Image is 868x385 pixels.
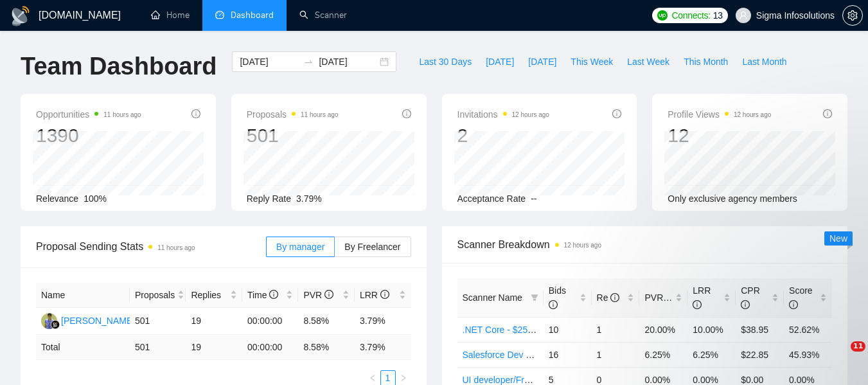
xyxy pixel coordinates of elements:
span: dashboard [215,10,224,19]
span: Only exclusive agency members [668,193,797,204]
td: 3.79% [355,308,411,335]
a: setting [842,10,863,21]
td: 19 [186,335,242,360]
a: UI developer/Frontend [463,375,552,385]
span: info-circle [269,290,278,299]
button: Last Month [735,51,793,72]
time: 12 hours ago [512,111,549,118]
span: filter [531,294,538,301]
td: 00:00:00 [242,335,299,360]
time: 11 hours ago [301,111,338,118]
button: Last 30 Days [412,51,479,72]
img: gigradar-bm.png [51,320,60,329]
th: Proposals [130,283,186,308]
span: Scanner Name [463,292,522,303]
input: End date [319,55,377,69]
span: user [739,11,748,20]
span: Last Month [742,55,786,69]
span: Dashboard [231,10,274,21]
th: Name [36,283,130,308]
div: 2 [457,123,549,148]
a: 1 [381,371,395,385]
td: 6.25% [687,342,736,367]
span: 13 [713,8,723,22]
span: Bids [549,285,566,310]
span: Opportunities [36,107,141,122]
td: 8.58 % [298,335,355,360]
span: Scanner Breakdown [457,237,833,253]
span: Acceptance Rate [457,193,526,204]
td: Total [36,335,130,360]
span: Re [597,292,620,303]
img: AD [41,313,57,329]
span: Connects: [671,8,710,22]
span: info-circle [324,290,333,299]
span: Time [247,290,278,300]
a: homeHome [151,10,190,21]
div: 501 [247,123,339,148]
td: 6.25% [639,342,687,367]
span: filter [528,288,541,307]
button: setting [842,5,863,26]
span: swap-right [303,57,314,67]
td: 19 [186,308,242,335]
span: [DATE] [528,55,556,69]
span: Profile Views [668,107,771,122]
span: 100% [84,193,107,204]
div: 12 [668,123,771,148]
td: 00:00:00 [242,308,299,335]
iframe: Intercom live chat [824,341,855,372]
td: 1 [592,317,640,342]
span: info-circle [402,109,411,118]
div: [PERSON_NAME] [61,314,135,328]
span: Proposals [135,288,175,302]
span: Last 30 Days [419,55,472,69]
span: setting [843,10,862,21]
td: 3.79 % [355,335,411,360]
span: -- [531,193,536,204]
span: right [400,374,407,382]
span: to [303,57,314,67]
time: 11 hours ago [157,244,195,251]
span: 11 [851,341,865,352]
input: Start date [240,55,298,69]
img: logo [10,6,31,26]
span: info-circle [549,300,558,309]
h1: Team Dashboard [21,51,217,82]
span: PVR [303,290,333,300]
span: Invitations [457,107,549,122]
span: 3.79% [296,193,322,204]
td: 45.93% [784,342,832,367]
a: searchScanner [299,10,347,21]
button: This Week [563,51,620,72]
span: This Month [684,55,728,69]
a: Salesforce Dev Maint Custom - Ignore sales cloud [463,350,662,360]
td: 1 [592,342,640,367]
span: New [829,233,847,244]
span: Relevance [36,193,78,204]
span: left [369,374,376,382]
time: 12 hours ago [564,242,601,249]
time: 11 hours ago [103,111,141,118]
time: 12 hours ago [734,111,771,118]
td: 8.58% [298,308,355,335]
button: [DATE] [521,51,563,72]
span: This Week [571,55,613,69]
span: info-circle [610,293,619,302]
span: Proposals [247,107,339,122]
td: 501 [130,335,186,360]
td: $22.85 [736,342,784,367]
button: [DATE] [479,51,521,72]
img: upwork-logo.png [657,10,668,21]
span: [DATE] [486,55,514,69]
td: 16 [544,342,592,367]
span: info-circle [191,109,200,118]
span: By Freelancer [344,242,400,252]
span: By manager [276,242,324,252]
span: LRR [360,290,389,300]
span: Proposal Sending Stats [36,238,266,255]
a: .NET Core - $25 to $40 - All continents [463,325,616,335]
button: This Month [677,51,735,72]
td: 501 [130,308,186,335]
a: AD[PERSON_NAME] [41,315,135,325]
